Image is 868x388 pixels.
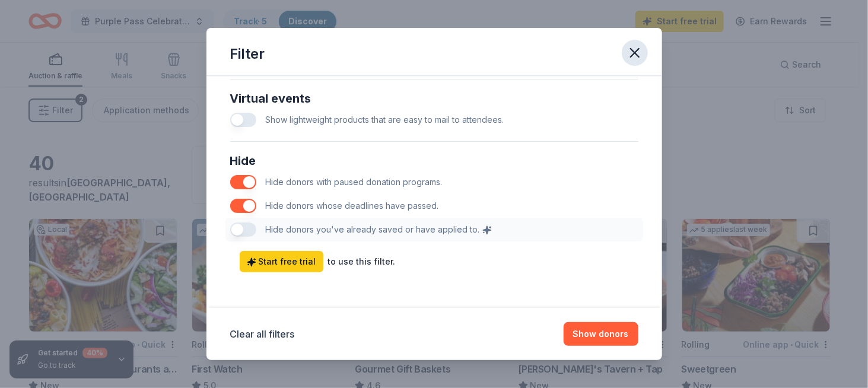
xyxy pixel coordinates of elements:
[230,44,265,63] div: Filter
[230,151,638,170] div: Hide
[266,115,504,125] span: Show lightweight products that are easy to mail to attendees.
[230,89,638,108] div: Virtual events
[240,251,323,272] a: Start free trial
[230,327,295,341] button: Clear all filters
[266,177,443,187] span: Hide donors with paused donation programs.
[247,255,316,269] span: Start free trial
[266,201,439,211] span: Hide donors whose deadlines have passed.
[328,255,396,269] div: to use this filter.
[564,322,638,346] button: Show donors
